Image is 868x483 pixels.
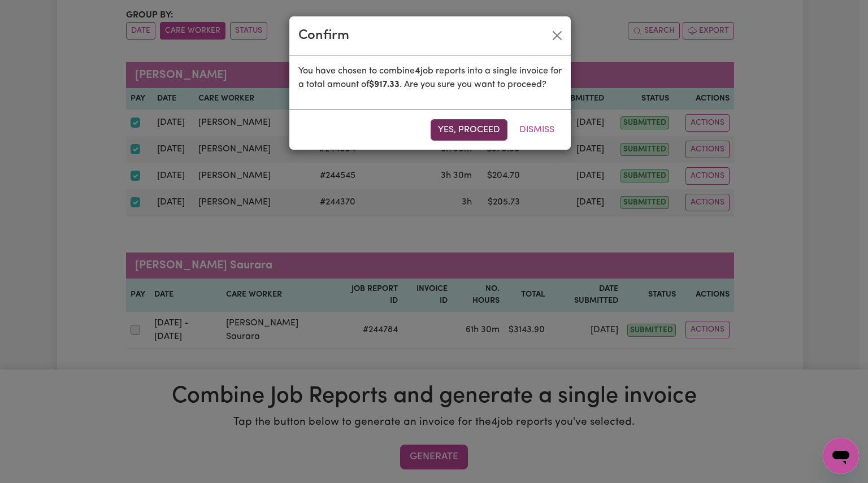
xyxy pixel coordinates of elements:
[431,119,507,141] button: Yes, proceed
[298,67,562,89] span: You have chosen to combine job reports into a single invoice for a total amount of . Are you sure...
[548,27,566,45] button: Close
[823,438,859,474] iframe: Button to launch messaging window
[298,25,349,46] div: Confirm
[369,80,400,89] b: $ 917.33
[415,67,420,76] b: 4
[512,119,562,141] button: Dismiss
